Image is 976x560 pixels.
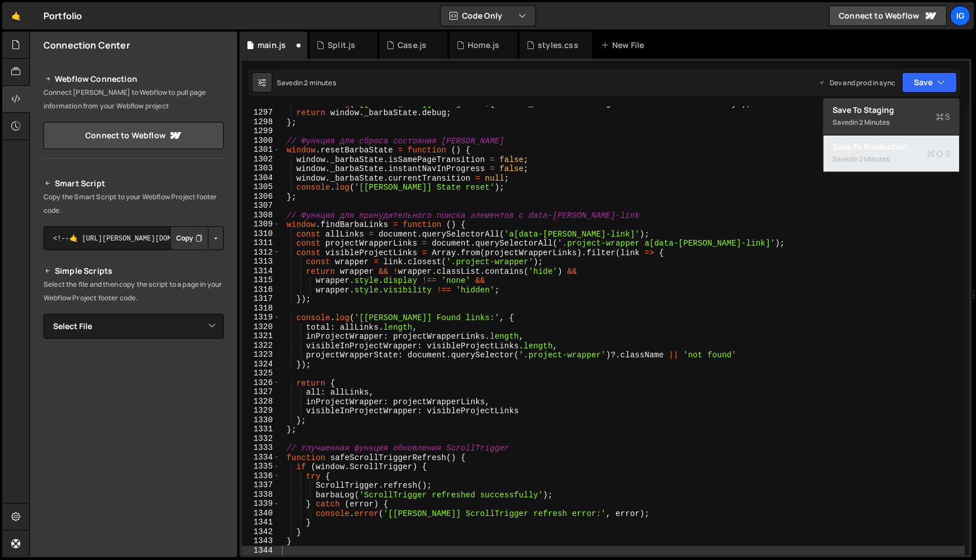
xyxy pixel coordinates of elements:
div: 1300 [242,136,280,146]
div: Button group with nested dropdown [170,226,224,250]
div: Home.js [468,40,499,51]
div: 1314 [242,266,280,276]
div: 1340 [242,509,280,518]
div: 1341 [242,518,280,527]
h2: Connection Center [43,39,130,51]
div: 1320 [242,322,280,332]
div: 1335 [242,462,280,471]
div: in 2 minutes [297,78,336,88]
div: 1312 [242,248,280,257]
button: Save to ProductionS Savedin 2 minutes [823,135,959,172]
div: Save to Staging [833,104,950,116]
div: 1299 [242,126,280,136]
div: in 2 minutes [852,117,890,127]
div: 1322 [242,341,280,351]
div: 1344 [242,546,280,555]
div: 1332 [242,434,280,444]
div: 1298 [242,117,280,127]
div: 1318 [242,304,280,313]
div: 1304 [242,173,280,183]
div: 1330 [242,415,280,425]
button: Copy [170,226,208,250]
div: 1297 [242,108,280,117]
a: Ig [950,6,970,26]
div: 1321 [242,331,280,341]
div: Split.js [328,40,355,51]
h2: Webflow Connection [43,72,224,86]
div: 1323 [242,350,280,360]
div: 1331 [242,425,280,434]
div: 1309 [242,220,280,229]
div: 1334 [242,453,280,462]
div: Saved [833,152,950,166]
div: 1337 [242,480,280,490]
div: 1310 [242,229,280,239]
div: Saved [277,78,336,88]
div: 1311 [242,238,280,248]
div: in 2 minutes [852,154,890,164]
div: 1329 [242,406,280,415]
iframe: YouTube video player [43,357,225,459]
div: Saved [833,116,950,129]
div: 1317 [242,294,280,304]
div: 1306 [242,192,280,202]
div: 1324 [242,360,280,369]
div: Portfolio [43,9,82,23]
div: 1338 [242,490,280,500]
h2: Smart Script [43,177,224,190]
h2: Simple Scripts [43,264,224,278]
div: styles.css [538,40,578,51]
div: 1327 [242,387,280,397]
div: 1325 [242,369,280,378]
div: 1308 [242,211,280,220]
div: Save to Production [833,141,950,152]
div: 1305 [242,182,280,192]
div: 1301 [242,145,280,155]
div: main.js [258,40,286,51]
div: New File [601,40,648,51]
a: Connect to Webflow [829,6,947,26]
a: Connect to Webflow [43,122,224,149]
div: 1313 [242,257,280,266]
p: Connect [PERSON_NAME] to Webflow to pull page information from your Webflow project [43,86,224,113]
div: 1315 [242,275,280,285]
button: Save to StagingS Savedin 2 minutes [823,99,959,135]
div: 1326 [242,378,280,388]
span: S [927,148,950,159]
a: 🤙 [2,2,30,29]
div: 1336 [242,471,280,481]
div: 1328 [242,397,280,406]
div: 1316 [242,285,280,295]
button: Save [902,72,957,93]
div: 1319 [242,313,280,322]
span: S [936,111,950,123]
div: 1307 [242,201,280,211]
p: Copy the Smart Script to your Webflow Project footer code. [43,190,224,217]
button: Code Only [441,6,535,26]
div: 1302 [242,155,280,164]
div: 1339 [242,499,280,509]
p: Select the file and then copy the script to a page in your Webflow Project footer code. [43,278,224,305]
div: 1343 [242,536,280,546]
div: 1342 [242,527,280,537]
div: Dev and prod in sync [818,78,895,88]
div: 1333 [242,443,280,453]
textarea: <!--🤙 [URL][PERSON_NAME][DOMAIN_NAME]> <script>document.addEventListener("DOMContentLoaded", func... [43,226,224,250]
div: 1303 [242,164,280,173]
div: Case.js [398,40,426,51]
